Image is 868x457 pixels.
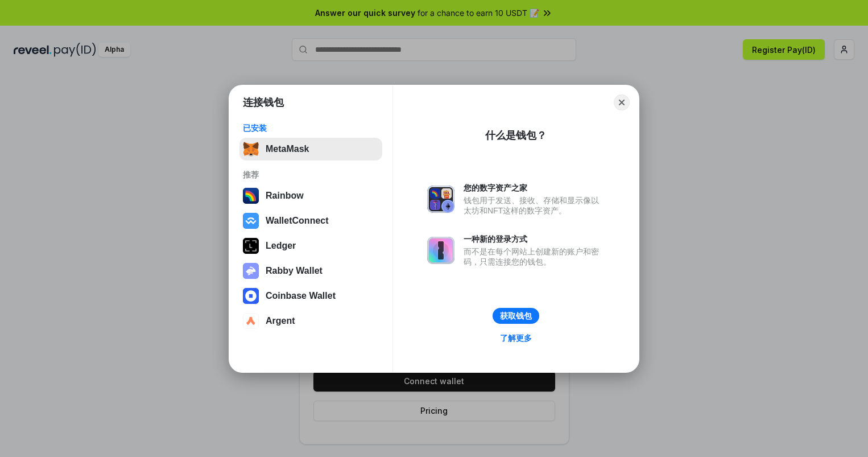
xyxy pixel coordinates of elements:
div: 而不是在每个网站上创建新的账户和密码，只需连接您的钱包。 [464,246,605,267]
div: WalletConnect [266,216,329,226]
button: WalletConnect [239,209,382,232]
div: Argent [266,316,295,326]
div: MetaMask [266,144,309,154]
div: Rabby Wallet [266,266,323,276]
div: 一种新的登录方式 [464,234,605,244]
img: svg+xml,%3Csvg%20width%3D%2228%22%20height%3D%2228%22%20viewBox%3D%220%200%2028%2028%22%20fill%3D... [243,288,259,304]
div: 钱包用于发送、接收、存储和显示像以太坊和NFT这样的数字资产。 [464,195,605,216]
img: svg+xml,%3Csvg%20xmlns%3D%22http%3A%2F%2Fwww.w3.org%2F2000%2Fsvg%22%20fill%3D%22none%22%20viewBox... [427,186,454,213]
button: Rabby Wallet [239,260,382,282]
button: Coinbase Wallet [239,285,382,307]
img: svg+xml,%3Csvg%20width%3D%22120%22%20height%3D%22120%22%20viewBox%3D%220%200%20120%20120%22%20fil... [243,188,259,204]
button: Rainbow [239,184,382,207]
img: svg+xml,%3Csvg%20width%3D%2228%22%20height%3D%2228%22%20viewBox%3D%220%200%2028%2028%22%20fill%3D... [243,313,259,329]
div: 推荐 [243,170,379,180]
button: Close [614,94,630,110]
img: svg+xml,%3Csvg%20xmlns%3D%22http%3A%2F%2Fwww.w3.org%2F2000%2Fsvg%22%20width%3D%2228%22%20height%3... [243,238,259,254]
button: MetaMask [239,138,382,160]
div: Coinbase Wallet [266,291,336,301]
div: 已安装 [243,123,379,133]
div: 您的数字资产之家 [464,183,605,193]
img: svg+xml,%3Csvg%20fill%3D%22none%22%20height%3D%2233%22%20viewBox%3D%220%200%2035%2033%22%20width%... [243,141,259,157]
img: svg+xml,%3Csvg%20width%3D%2228%22%20height%3D%2228%22%20viewBox%3D%220%200%2028%2028%22%20fill%3D... [243,213,259,229]
img: svg+xml,%3Csvg%20xmlns%3D%22http%3A%2F%2Fwww.w3.org%2F2000%2Fsvg%22%20fill%3D%22none%22%20viewBox... [243,263,259,279]
div: Ledger [266,241,296,251]
button: Ledger [239,234,382,257]
div: 什么是钱包？ [485,129,547,142]
a: 了解更多 [493,331,539,345]
h1: 连接钱包 [243,96,284,109]
button: Argent [239,310,382,332]
div: 了解更多 [500,333,532,343]
div: 获取钱包 [500,311,532,321]
button: 获取钱包 [493,308,539,324]
div: Rainbow [266,191,304,201]
img: svg+xml,%3Csvg%20xmlns%3D%22http%3A%2F%2Fwww.w3.org%2F2000%2Fsvg%22%20fill%3D%22none%22%20viewBox... [427,237,454,264]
